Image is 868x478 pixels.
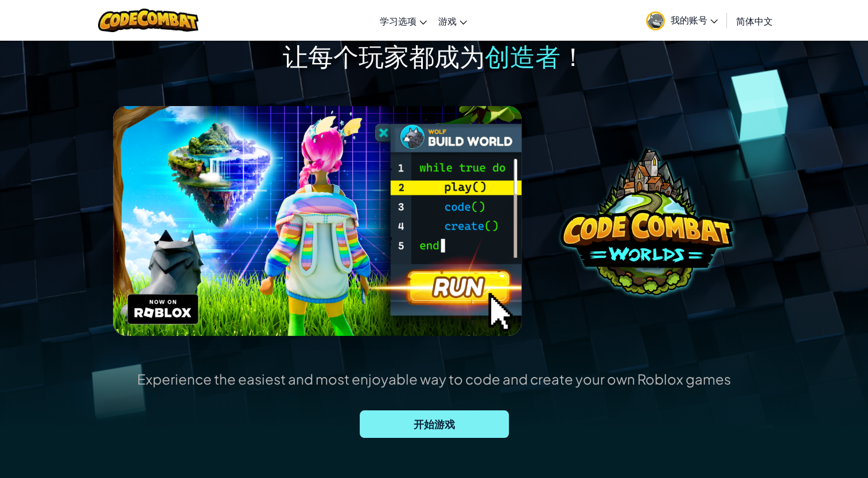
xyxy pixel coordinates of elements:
[485,40,560,72] span: 创造者
[640,2,723,38] a: 我的账号
[98,9,198,32] img: CodeCombat logo
[433,5,473,36] a: 游戏
[730,5,779,36] a: 简体中文
[360,410,509,438] a: 开始游戏
[671,14,718,26] span: 我的账号
[646,11,665,30] img: avatar
[374,5,433,36] a: 学习选项
[438,15,457,27] span: 游戏
[380,15,417,27] span: 学习选项
[560,147,733,295] img: coco-worlds-no-desc.png
[283,40,485,72] span: 让每个玩家都成为
[137,370,731,387] p: Experience the easiest and most enjoyable way to code and create your own Roblox games
[736,15,773,27] span: 简体中文
[113,106,521,336] img: header.png
[560,40,586,72] span: ！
